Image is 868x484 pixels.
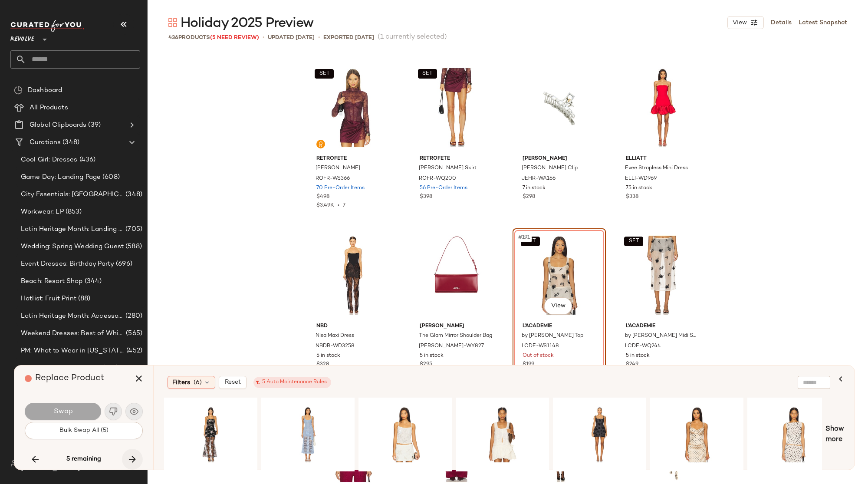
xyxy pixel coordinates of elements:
[316,165,360,172] span: [PERSON_NAME]
[626,361,638,369] span: $249
[30,138,61,148] span: Curations
[626,155,699,163] span: ELLIATT
[551,303,566,309] span: View
[316,323,390,330] span: NBD
[35,374,105,383] span: Replace Product
[626,323,699,330] span: L'Academie
[21,363,101,373] span: Fall Trends: Landing Page
[625,165,688,172] span: Evee Strapless Mini Dress
[124,329,142,339] span: (565)
[28,86,62,95] span: Dashboard
[76,294,91,304] span: (88)
[10,460,17,467] img: svg%3e
[168,18,177,27] img: svg%3e
[732,20,747,26] span: View
[21,224,124,234] span: Latin Heritage Month: Landing Page
[318,142,323,147] img: svg%3e
[21,346,125,356] span: PM: What to Wear in [US_STATE]
[30,103,68,113] span: All Products
[420,155,493,163] span: retrofete
[316,203,334,208] span: $3.49K
[362,404,449,465] img: LAMO-WS14_V1.jpg
[25,422,143,439] button: Bulk Swap All (5)
[181,15,313,32] span: Holiday 2025 Preview
[21,329,124,339] span: Weekend Dresses: Best of White
[522,175,556,183] span: JEHR-WA166
[194,378,202,387] span: (6)
[418,69,437,79] button: SET
[21,277,83,286] span: Beach: Resort Shop
[258,379,327,386] div: 5 Auto Maintenance Rules
[459,404,546,465] img: TULA-WS1110_V1.jpg
[619,231,706,319] img: LCDE-WQ244_V1.jpg
[799,18,847,27] a: Latest Snapshot
[172,378,190,387] span: Filters
[316,193,329,201] span: $498
[727,16,764,29] button: View
[419,342,484,350] span: [PERSON_NAME]-WY827
[21,190,124,200] span: City Essentials: [GEOGRAPHIC_DATA]
[316,332,354,340] span: Nisa Maxi Dress
[21,172,101,182] span: Game Day: Landing Page
[523,193,535,201] span: $298
[21,294,76,304] span: Hotlist: Fruit Print
[316,155,390,163] span: retrofete
[268,33,315,42] p: updated [DATE]
[323,33,374,42] p: Exported [DATE]
[522,332,583,340] span: by [PERSON_NAME] Top
[83,277,102,286] span: (344)
[517,233,532,242] span: #191
[523,155,596,163] span: [PERSON_NAME]
[750,404,838,465] img: LPAR-WS704_V1.jpg
[625,342,661,350] span: LCDE-WQ244
[516,64,603,151] img: JEHR-WA166_V1.jpg
[413,231,500,319] img: MARJ-WY827_V1.jpg
[625,175,657,183] span: ELLI-WD969
[378,32,447,43] span: (1 currently selected)
[422,71,433,77] span: SET
[309,64,397,151] img: ROFR-WS366_V1.jpg
[315,69,334,79] button: SET
[420,323,493,330] span: [PERSON_NAME]
[86,120,101,130] span: (39)
[343,203,345,208] span: 7
[21,259,114,269] span: Event Dresses: Birthday Party
[522,342,559,350] span: LCDE-WS1148
[21,311,124,321] span: Latin Heritage Month: Accessories/Footwear
[626,352,650,360] span: 5 in stock
[626,184,652,192] span: 75 in stock
[124,311,142,321] span: (280)
[626,193,638,201] span: $338
[334,203,343,208] span: •
[264,404,352,465] img: DVWS-WD61_V1.jpg
[420,184,467,192] span: 56 Pre-Order Items
[168,35,178,41] span: 436
[10,30,34,45] span: Revolve
[316,352,340,360] span: 5 in stock
[316,175,350,183] span: ROFR-WS366
[556,404,643,465] img: AMAN-WD2394_V1.jpg
[125,346,142,356] span: (452)
[544,297,572,315] button: View
[224,379,241,386] span: Reset
[523,184,546,192] span: 7 in stock
[316,342,355,350] span: NBDR-WD3258
[21,207,64,217] span: Workwear: LP
[10,20,84,32] img: cfy_white_logo.C9jOOHJF.svg
[419,175,456,183] span: ROFR-WQ200
[167,404,254,465] img: ELLI-WD966_V1.jpg
[628,238,639,244] span: SET
[309,231,397,319] img: NBDR-WD3258_V1.jpg
[168,33,259,42] div: Products
[316,361,329,369] span: $328
[316,184,365,192] span: 70 Pre-Order Items
[61,138,79,148] span: (348)
[653,404,740,465] img: MOTO-WS425_V1.jpg
[420,361,432,369] span: $295
[771,18,792,27] a: Details
[419,165,477,172] span: [PERSON_NAME] Skirt
[419,332,492,340] span: The Glam Mirror Shoulder Bag
[101,172,120,182] span: (608)
[413,64,500,151] img: ROFR-WQ200_V1.jpg
[624,237,643,246] button: SET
